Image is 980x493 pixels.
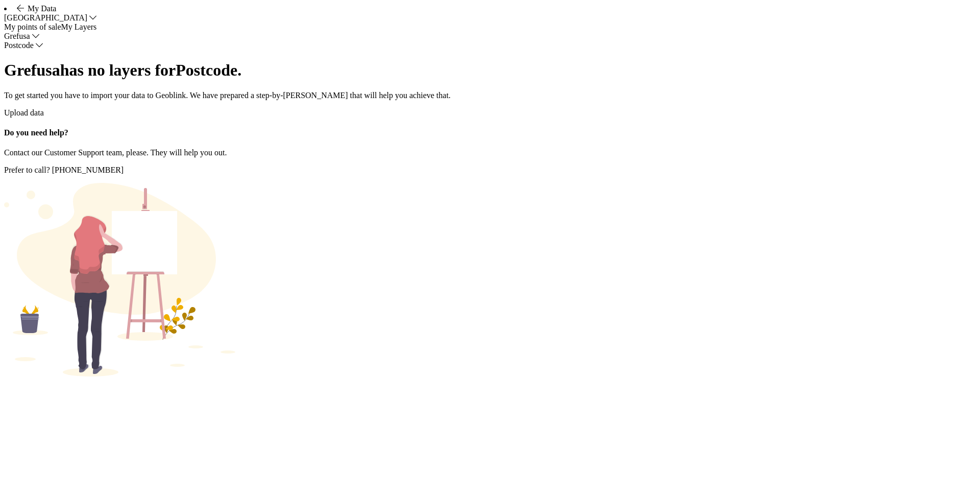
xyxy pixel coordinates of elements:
span: [GEOGRAPHIC_DATA] [4,13,87,22]
strong: Grefusa [4,61,60,79]
p: , please. They will help you out. [4,148,976,157]
span: My Data [28,4,56,13]
a: Contact our Customer Support team [4,148,122,157]
span: Postcode [4,41,34,50]
p: To get started you have to import your data to Geoblink. We have prepared a step-by-[PERSON_NAME]... [4,91,976,100]
a: My points of sale [4,22,61,31]
a: My Layers [61,22,97,31]
h4: Do you need help? [4,128,976,137]
span: Grefusa [4,32,30,40]
h1: has no layers for [4,61,976,80]
span: Support [20,7,57,16]
strong: Postcode. [176,61,241,79]
div: Upload data [4,108,976,118]
p: Prefer to call? [PHONE_NUMBER] [4,166,976,175]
